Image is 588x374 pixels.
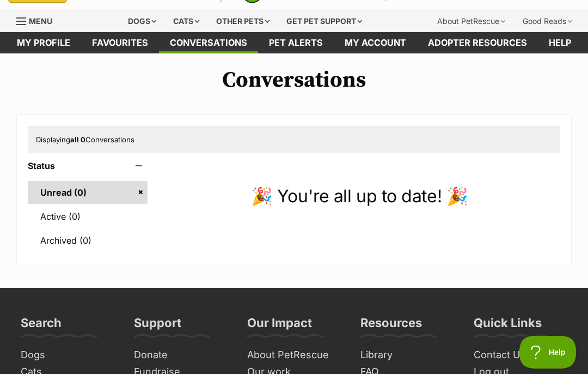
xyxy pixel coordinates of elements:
a: Pet alerts [258,32,334,53]
a: Archived (0) [28,229,148,252]
a: About PetRescue [243,347,345,364]
div: Good Reads [515,10,580,32]
a: Menu [16,10,60,30]
a: Dogs [16,347,119,364]
a: conversations [159,32,258,53]
span: Displaying Conversations [36,135,134,144]
a: Favourites [81,32,159,53]
a: My account [334,32,417,53]
h3: Resources [360,315,422,337]
header: Status [28,161,148,171]
strong: all 0 [70,135,85,144]
h3: Search [21,315,62,337]
a: Active (0) [28,205,148,228]
a: My profile [6,32,81,53]
div: Get pet support [279,10,370,32]
h3: Support [134,315,181,337]
a: Library [356,347,458,364]
div: Other pets [209,10,277,32]
a: Donate [130,347,232,364]
h3: Quick Links [474,315,542,337]
a: Contact Us [469,347,572,364]
div: About PetRescue [430,10,513,32]
a: Unread (0) [28,181,148,204]
a: Adopter resources [417,32,538,53]
h3: Our Impact [247,315,312,337]
a: Help [538,32,582,53]
div: Cats [166,10,207,32]
div: Dogs [120,10,164,32]
iframe: Help Scout Beacon - Open [519,336,577,369]
span: Menu [29,16,52,26]
p: 🎉 You're all up to date! 🎉 [158,183,560,209]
